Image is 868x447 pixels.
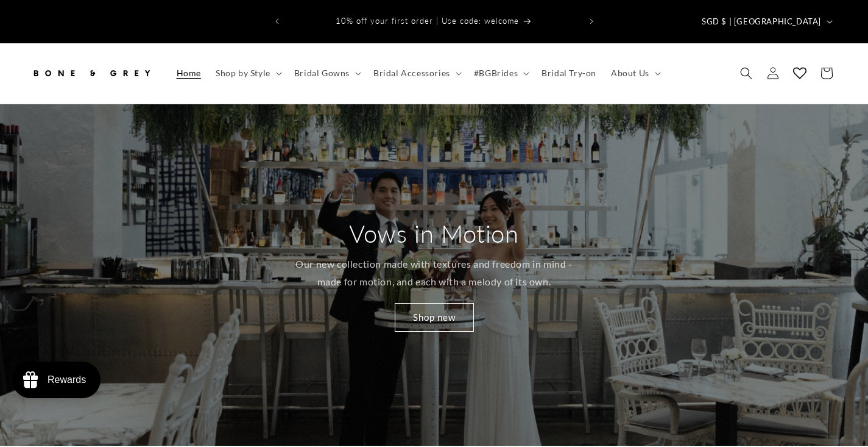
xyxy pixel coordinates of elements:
[169,60,208,86] a: Home
[30,60,152,87] img: Bone and Grey Bridal
[287,60,366,86] summary: Bridal Gowns
[349,218,518,249] h2: Vows in Motion
[694,10,838,33] button: SGD $ | [GEOGRAPHIC_DATA]
[289,256,579,291] p: Our new collection made with textures and freedom in mind - made for motion, and each with a melo...
[208,60,287,86] summary: Shop by Style
[366,60,467,86] summary: Bridal Accessories
[336,16,519,26] span: 10% off your first order | Use code: welcome
[474,68,518,79] span: #BGBrides
[542,68,596,79] span: Bridal Try-on
[611,68,649,79] span: About Us
[26,55,157,91] a: Bone and Grey Bridal
[604,60,666,86] summary: About Us
[216,68,270,79] span: Shop by Style
[467,60,534,86] summary: #BGBrides
[534,60,604,86] a: Bridal Try-on
[48,374,86,385] div: Rewards
[264,10,291,33] button: Previous announcement
[395,303,474,332] a: Shop new
[294,68,350,79] span: Bridal Gowns
[733,60,760,87] summary: Search
[702,16,821,28] span: SGD $ | [GEOGRAPHIC_DATA]
[373,68,450,79] span: Bridal Accessories
[578,10,605,33] button: Next announcement
[177,68,201,79] span: Home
